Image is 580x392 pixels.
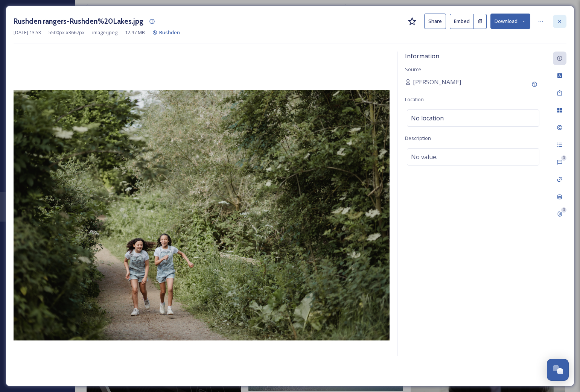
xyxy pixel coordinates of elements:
[14,90,390,340] img: Rushden%20rangers-Rushden%2520Lakes.jpg
[92,29,117,36] span: image/jpeg
[561,207,566,213] div: 0
[405,135,431,141] span: Description
[405,52,439,60] span: Information
[424,14,446,29] button: Share
[450,14,474,29] button: Embed
[411,152,437,161] span: No value.
[490,14,530,29] button: Download
[14,29,41,36] span: [DATE] 13:53
[561,155,566,161] div: 0
[159,29,180,36] span: Rushden
[547,359,569,381] button: Open Chat
[125,29,145,36] span: 12.97 MB
[14,16,143,27] h3: Rushden rangers-Rushden%20Lakes.jpg
[405,96,424,103] span: Location
[411,114,444,123] span: No location
[405,66,421,73] span: Source
[413,77,461,87] span: [PERSON_NAME]
[49,29,85,36] span: 5500 px x 3667 px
